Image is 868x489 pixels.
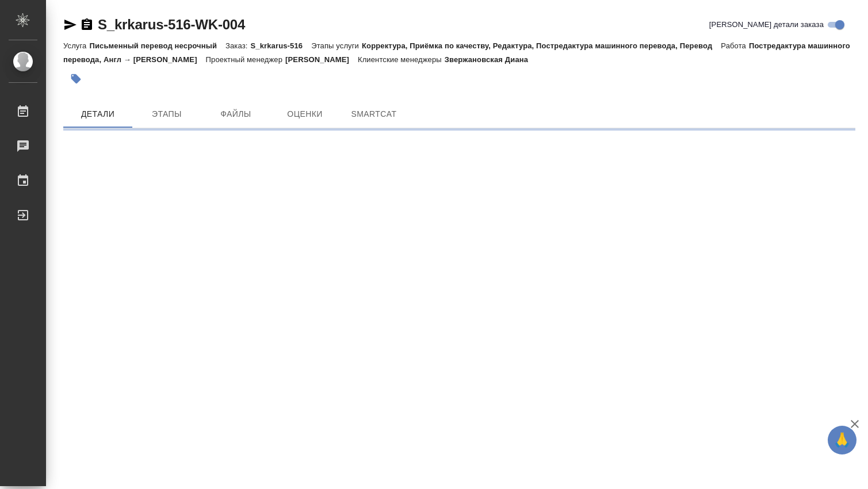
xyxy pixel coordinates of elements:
[832,428,852,452] span: 🙏
[277,107,332,121] span: Оценки
[208,107,263,121] span: Файлы
[63,41,89,50] p: Услуга
[80,18,94,32] button: Скопировать ссылку
[311,41,362,50] p: Этапы услуги
[250,41,311,50] p: S_krkarus-516
[225,41,250,50] p: Заказ:
[709,19,824,30] span: [PERSON_NAME] детали заказа
[98,17,245,32] a: S_krkarus-516-WK-004
[139,107,194,121] span: Этапы
[828,426,856,454] button: 🙏
[63,18,77,32] button: Скопировать ссылку для ЯМессенджера
[445,55,537,64] p: Звержановская Диана
[70,107,125,121] span: Детали
[362,41,721,50] p: Корректура, Приёмка по качеству, Редактура, Постредактура машинного перевода, Перевод
[206,55,285,64] p: Проектный менеджер
[721,41,749,50] p: Работа
[346,107,402,121] span: SmartCat
[63,66,89,91] button: Добавить тэг
[358,55,445,64] p: Клиентские менеджеры
[285,55,358,64] p: [PERSON_NAME]
[89,41,225,50] p: Письменный перевод несрочный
